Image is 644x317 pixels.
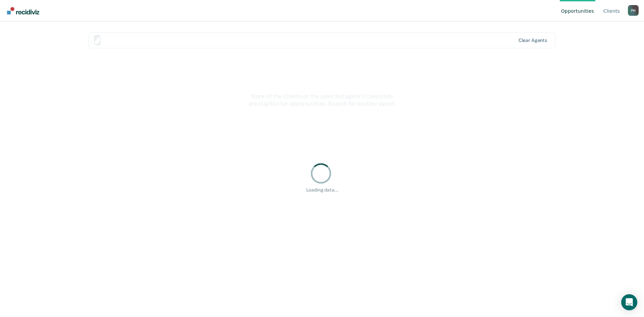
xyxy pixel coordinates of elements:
[7,7,39,14] img: Recidiviz
[519,38,547,43] div: Clear agents
[628,5,639,16] div: P H
[621,294,637,310] div: Open Intercom Messenger
[306,187,338,193] div: Loading data...
[628,5,639,16] button: Profile dropdown button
